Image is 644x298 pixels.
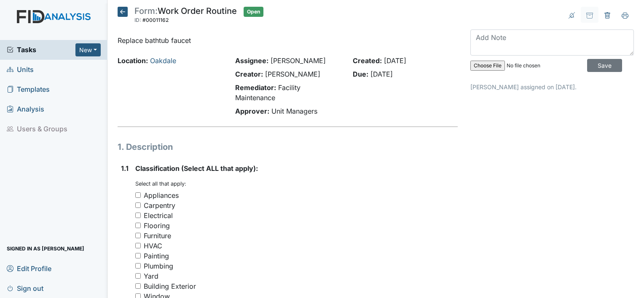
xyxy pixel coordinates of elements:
button: New [75,43,101,56]
span: Units [7,63,34,76]
small: Select all that apply: [135,181,186,187]
span: Open [244,7,263,17]
p: Replace bathtub faucet [118,35,458,45]
input: Plumbing [135,263,141,269]
strong: Approver: [235,107,269,115]
div: Carpentry [144,200,175,210]
strong: Creator: [235,70,263,78]
span: [PERSON_NAME] [271,56,326,65]
input: Furniture [135,233,141,238]
div: Work Order Routine [134,7,237,25]
a: Oakdale [150,56,176,65]
input: Yard [135,273,141,279]
strong: Remediator: [235,83,276,92]
span: Sign out [7,282,43,295]
span: [DATE] [370,70,393,78]
span: [PERSON_NAME] [265,70,320,78]
div: Appliances [144,190,179,200]
input: Painting [135,253,141,258]
strong: Location: [118,56,148,65]
strong: Created: [353,56,382,65]
input: Carpentry [135,202,141,208]
strong: Assignee: [235,56,268,65]
input: Flooring [135,223,141,228]
span: Signed in as [PERSON_NAME] [7,242,84,255]
span: Analysis [7,103,44,116]
div: Plumbing [144,261,173,271]
input: Building Exterior [135,283,141,289]
span: Templates [7,83,50,96]
h1: 1. Description [118,141,458,153]
span: Edit Profile [7,262,51,275]
a: Tasks [7,45,75,55]
span: Classification (Select ALL that apply): [135,164,258,173]
span: Form: [134,6,158,16]
strong: Due: [353,70,368,78]
input: Electrical [135,213,141,218]
input: Appliances [135,192,141,198]
div: HVAC [144,241,162,251]
p: [PERSON_NAME] assigned on [DATE]. [470,82,634,91]
label: 1.1 [121,163,129,173]
span: Unit Managers [271,107,317,115]
div: Electrical [144,210,173,221]
span: [DATE] [384,56,406,65]
span: #00011162 [142,17,169,23]
div: Furniture [144,231,171,241]
div: Painting [144,251,169,261]
div: Building Exterior [144,281,196,291]
input: HVAC [135,243,141,248]
div: Flooring [144,221,170,231]
span: ID: [134,17,141,23]
input: Save [587,59,622,72]
div: Yard [144,271,158,281]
